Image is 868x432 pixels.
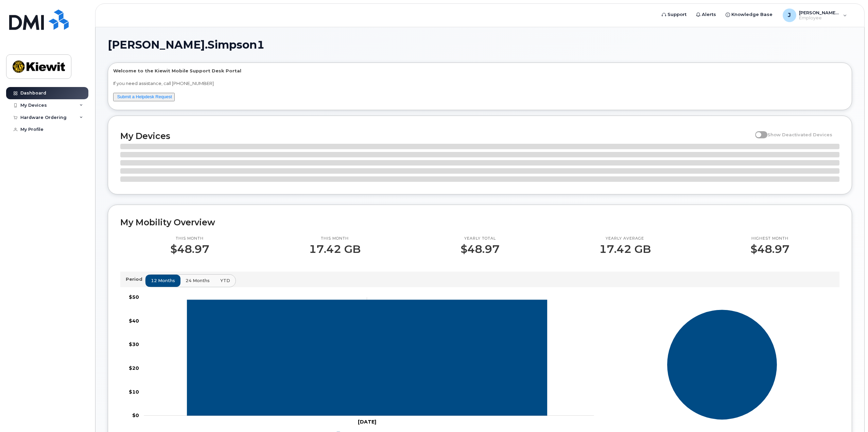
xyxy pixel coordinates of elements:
[108,40,264,50] span: [PERSON_NAME].Simpson1
[126,276,145,282] p: Period
[113,93,175,101] button: Submit a Helpdesk Request
[461,236,500,241] p: Yearly total
[129,341,139,347] tspan: $30
[129,389,139,395] tspan: $10
[170,243,209,255] p: $48.97
[129,318,139,324] tspan: $40
[120,217,839,227] h2: My Mobility Overview
[117,94,172,99] a: Submit a Helpdesk Request
[599,243,651,255] p: 17.42 GB
[129,365,139,371] tspan: $20
[309,236,361,241] p: This month
[309,243,361,255] p: 17.42 GB
[113,68,847,74] p: Welcome to the Kiewit Mobile Support Desk Portal
[120,131,752,141] h2: My Devices
[755,128,761,134] input: Show Deactivated Devices
[358,419,376,425] tspan: [DATE]
[461,243,500,255] p: $48.97
[750,243,789,255] p: $48.97
[667,310,777,420] g: Series
[132,412,139,418] tspan: $0
[186,277,210,284] span: 24 months
[750,236,789,241] p: Highest month
[767,132,832,137] span: Show Deactivated Devices
[599,236,651,241] p: Yearly average
[187,300,547,416] g: 336-514-3288
[220,277,230,284] span: YTD
[113,80,847,87] p: If you need assistance, call [PHONE_NUMBER]
[170,236,209,241] p: This month
[129,294,139,300] tspan: $50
